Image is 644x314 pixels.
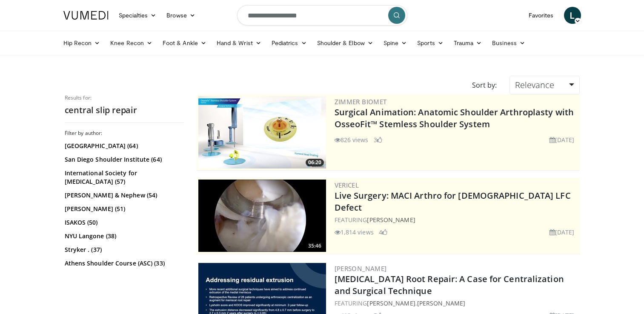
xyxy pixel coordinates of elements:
a: 06:20 [198,96,326,168]
h3: Filter by author: [65,130,184,137]
a: L [564,7,581,24]
a: [PERSON_NAME] & Nephew (54) [65,191,182,200]
a: [MEDICAL_DATA] Root Repair: A Case for Centralization and Surgical Technique [335,273,564,297]
a: Favorites [524,7,559,24]
a: [PERSON_NAME] (51) [65,205,182,213]
h2: central slip repair [65,105,184,116]
a: Foot & Ankle [157,34,212,51]
a: [PERSON_NAME] [367,299,415,307]
a: Shoulder & Elbow [312,34,378,51]
a: Hip Recon [58,34,106,51]
a: [PERSON_NAME] [335,264,387,273]
a: 35:46 [198,180,326,252]
li: [DATE] [550,135,575,144]
a: San Diego Shoulder Institute (64) [65,155,182,164]
a: Browse [161,7,200,24]
a: NYU Langone (38) [65,232,182,240]
a: Surgical Animation: Anatomic Shoulder Arthroplasty with OsseoFit™ Stemless Shoulder System [335,106,574,130]
a: Business [487,34,530,51]
a: ISAKOS (50) [65,218,182,227]
div: Sort by: [466,76,503,94]
a: Athens Shoulder Course (ASC) (33) [65,259,182,268]
a: Spine [378,34,412,51]
div: FEATURING [335,215,578,224]
a: Relevance [509,76,579,94]
a: Stryker . (37) [65,245,182,254]
span: 35:46 [306,242,324,250]
img: VuMedi Logo [63,11,109,20]
div: FEATURING , [335,299,578,308]
li: [DATE] [550,228,575,237]
a: [PERSON_NAME] [417,299,465,307]
a: Zimmer Biomet [335,97,387,106]
li: 3 [374,135,382,144]
span: 06:20 [306,159,324,166]
a: Trauma [449,34,487,51]
img: 84e7f812-2061-4fff-86f6-cdff29f66ef4.300x170_q85_crop-smart_upscale.jpg [198,96,326,168]
li: 1,814 views [335,228,374,237]
a: Vericel [335,181,359,189]
a: International Society for [MEDICAL_DATA] (57) [65,169,182,186]
a: Specialties [114,7,162,24]
a: Hand & Wrist [212,34,266,51]
a: Live Surgery: MACI Arthro for [DEMOGRAPHIC_DATA] LFC Defect [335,190,571,213]
a: [GEOGRAPHIC_DATA] (64) [65,142,182,150]
a: Sports [412,34,449,51]
a: Knee Recon [105,34,157,51]
li: 4 [379,228,387,237]
p: Results for: [65,94,184,101]
input: Search topics, interventions [237,5,407,26]
img: eb023345-1e2d-4374-a840-ddbc99f8c97c.300x170_q85_crop-smart_upscale.jpg [198,180,326,252]
li: 826 views [335,135,369,144]
span: Relevance [515,79,554,91]
a: Pediatrics [266,34,312,51]
a: [PERSON_NAME] [367,216,415,224]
